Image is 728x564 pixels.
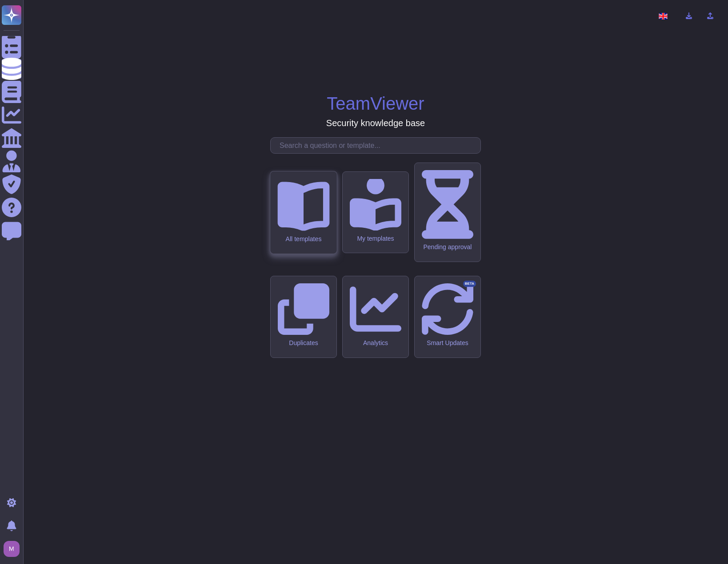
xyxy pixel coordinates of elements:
[278,339,329,347] div: Duplicates
[275,138,480,153] input: Search a question or template...
[327,93,424,114] h1: TeamViewer
[277,235,329,242] div: All templates
[463,281,476,287] div: BETA
[4,541,20,557] img: user
[2,539,26,559] button: user
[422,243,473,251] div: Pending approval
[326,118,425,128] h3: Security knowledge base
[659,13,668,20] img: en
[422,339,473,347] div: Smart Updates
[350,235,401,242] div: My templates
[350,339,401,347] div: Analytics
